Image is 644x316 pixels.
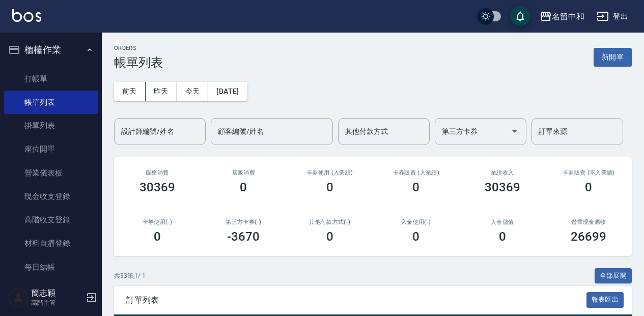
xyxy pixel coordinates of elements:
h3: 26699 [571,229,606,244]
h2: 入金儲值 [471,219,534,225]
a: 新開單 [594,52,632,62]
a: 高階收支登錄 [4,208,98,232]
h2: ORDERS [114,45,163,51]
h3: 帳單列表 [114,55,163,70]
h2: 營業現金應收 [558,219,620,225]
h2: 卡券使用(-) [126,219,188,225]
button: 報表匯出 [586,292,624,308]
a: 每日結帳 [4,255,98,279]
button: 前天 [114,82,146,101]
a: 材料自購登錄 [4,232,98,255]
img: Logo [12,9,41,22]
div: 名留中和 [552,10,584,23]
a: 現金收支登錄 [4,185,98,208]
h3: 0 [326,229,333,244]
img: Person [8,288,29,308]
button: 登出 [593,7,632,26]
h3: 0 [499,229,506,244]
a: 座位開單 [4,137,98,161]
a: 掛單列表 [4,114,98,137]
button: Open [507,123,523,139]
h3: 0 [585,180,592,194]
button: 新開單 [594,48,632,67]
h3: -3670 [227,229,260,244]
p: 共 33 筆, 1 / 1 [114,271,146,280]
button: save [510,6,530,26]
button: [DATE] [208,82,247,101]
h2: 店販消費 [213,169,275,176]
h2: 卡券販賣 (入業績) [385,169,447,176]
h2: 第三方卡券(-) [213,219,275,225]
h3: 0 [412,229,419,244]
button: 今天 [177,82,209,101]
button: 名留中和 [536,6,589,27]
a: 打帳單 [4,67,98,91]
h2: 卡券販賣 (不入業績) [558,169,620,176]
a: 帳單列表 [4,91,98,114]
button: 昨天 [146,82,177,101]
span: 訂單列表 [126,295,586,305]
h3: 0 [412,180,419,194]
h5: 簡志穎 [31,288,83,298]
h3: 0 [326,180,333,194]
a: 營業儀表板 [4,161,98,185]
h3: 30369 [139,180,175,194]
h3: 30369 [485,180,520,194]
h3: 0 [240,180,247,194]
h2: 業績收入 [471,169,534,176]
h3: 服務消費 [126,169,188,176]
button: 全部展開 [595,268,632,284]
h2: 入金使用(-) [385,219,447,225]
button: 櫃檯作業 [4,37,98,63]
h2: 其他付款方式(-) [299,219,361,225]
p: 高階主管 [31,298,83,307]
a: 報表匯出 [586,295,624,304]
a: 排班表 [4,279,98,302]
h3: 0 [154,229,161,244]
h2: 卡券使用 (入業績) [299,169,361,176]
